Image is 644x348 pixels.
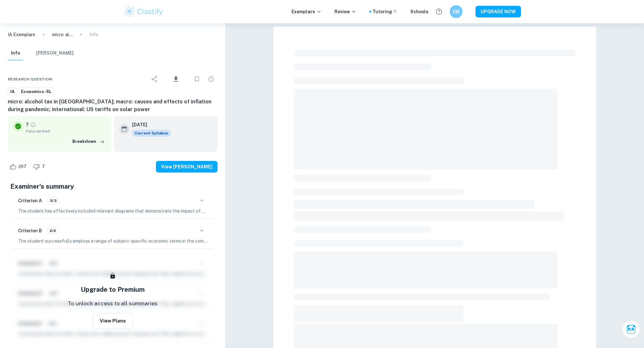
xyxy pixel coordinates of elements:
[291,8,322,15] p: Exemplars
[8,46,23,60] button: Info
[81,285,145,294] h5: Upgrade to Premium
[52,31,73,38] p: micro: alcohol tax in [GEOGRAPHIC_DATA]; macro: causes and effects of inflation during pandemic; ...
[452,8,460,15] h6: EM
[89,31,98,38] p: Info
[190,73,203,86] div: Bookmark
[47,228,58,234] span: 2/2
[18,237,207,245] p: The student successfully employs a range of subject-specific economic terms in the commentary, su...
[8,98,218,113] h6: micro: alcohol tax in [GEOGRAPHIC_DATA]; macro: causes and effects of inflation during pandemic; ...
[26,128,106,134] span: Fully verified
[205,73,218,86] div: Report issue
[8,88,17,96] a: IA
[410,8,428,15] a: Schools
[132,130,171,137] div: This exemplar is based on the current syllabus. Feel free to refer to it for inspiration/ideas wh...
[36,46,74,60] button: [PERSON_NAME]
[132,130,171,137] span: Current Syllabus
[334,8,356,15] p: Review
[450,5,463,18] button: EM
[8,89,17,95] span: IA
[30,122,36,128] a: Grade fully verified
[71,137,106,146] button: Breakdown
[31,162,48,172] div: Dislike
[156,161,218,173] button: View [PERSON_NAME]
[622,320,640,338] button: Ask Clai
[148,73,161,86] div: Share
[8,162,30,172] div: Like
[68,300,158,308] p: To unlock access to all summaries
[162,71,189,88] div: Download
[18,197,42,204] h6: Criterion A
[8,76,52,82] span: Research question
[47,198,59,204] span: 3/3
[434,6,445,17] button: Help and Feedback
[475,6,521,17] button: UPGRADE NOW
[8,31,35,38] a: IA Exemplars
[123,5,164,18] img: Clastify logo
[18,88,54,96] a: Economics-SL
[18,207,207,215] p: The student has effectively included relevant diagrams that demonstrate the impact of excise taxe...
[18,227,42,234] h6: Criterion B
[26,121,29,128] p: 7
[19,89,54,95] span: Economics-SL
[132,121,166,128] h6: [DATE]
[93,313,133,329] button: View Plans
[38,163,48,170] span: 7
[373,8,397,15] a: Tutoring
[15,163,30,170] span: 207
[10,182,215,191] h5: Examiner's summary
